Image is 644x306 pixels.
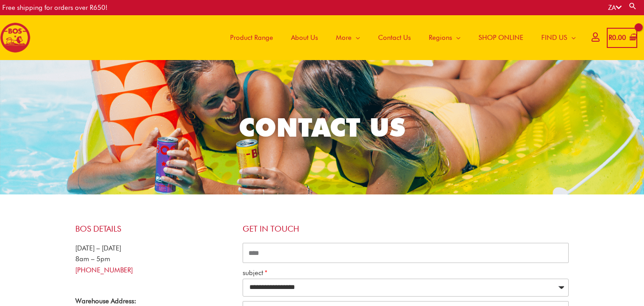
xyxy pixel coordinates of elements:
span: FIND US [541,24,567,51]
a: [PHONE_NUMBER] [75,266,133,274]
a: Search button [628,2,637,10]
span: About Us [291,24,318,51]
span: [DATE] – [DATE] [75,244,121,252]
span: Product Range [230,24,273,51]
h4: BOS Details [75,224,234,234]
strong: Warehouse Address: [75,297,136,305]
a: Contact Us [369,15,420,60]
span: Regions [429,24,452,51]
a: About Us [282,15,327,60]
a: SHOP ONLINE [470,15,532,60]
span: More [336,24,352,51]
span: 8am – 5pm [75,255,110,263]
span: Contact Us [378,24,411,51]
bdi: 0.00 [609,34,626,42]
nav: Site Navigation [214,15,585,60]
a: More [327,15,369,60]
label: subject [243,267,267,279]
h4: Get in touch [243,224,569,234]
span: R [609,34,612,42]
h2: CONTACT US [72,111,573,144]
a: ZA [608,4,622,12]
a: Product Range [221,15,282,60]
a: View Shopping Cart, empty [607,28,637,48]
span: SHOP ONLINE [479,24,523,51]
a: Regions [420,15,470,60]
